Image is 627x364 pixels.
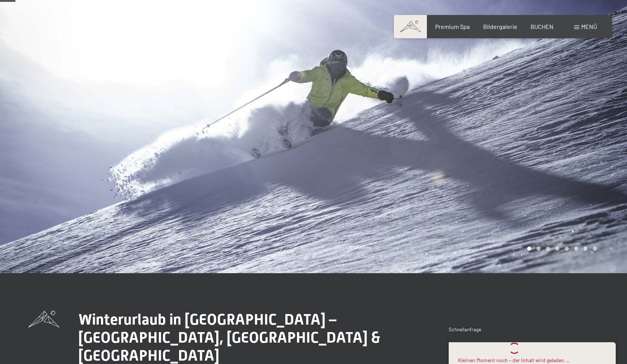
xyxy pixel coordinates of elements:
[527,247,531,251] div: Carousel Page 1 (Current Slide)
[574,247,578,251] div: Carousel Page 6
[458,356,570,364] div: Kleinen Moment noch – der Inhalt wird geladen …
[435,23,470,30] a: Premium Spa
[555,247,559,251] div: Carousel Page 4
[449,326,481,332] span: Schnellanfrage
[483,23,517,30] a: Bildergalerie
[583,247,588,251] div: Carousel Page 7
[581,23,597,30] span: Menü
[525,247,597,251] div: Carousel Pagination
[537,247,541,251] div: Carousel Page 2
[546,247,550,251] div: Carousel Page 3
[565,247,569,251] div: Carousel Page 5
[593,247,597,251] div: Carousel Page 8
[531,23,553,30] a: BUCHEN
